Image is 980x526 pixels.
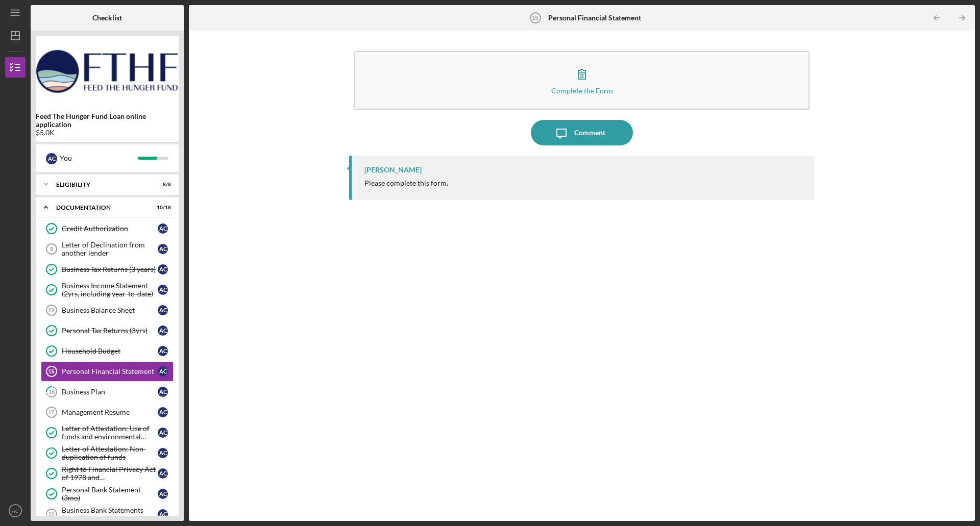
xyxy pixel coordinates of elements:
tspan: 9 [50,246,53,252]
div: A C [46,153,57,164]
a: Right to Financial Privacy Act of 1978 and AcknowledgementAC [41,463,174,484]
div: Personal Bank Statement (3mo) [62,486,158,502]
tspan: 17 [48,409,54,415]
div: A C [158,325,168,336]
img: Product logo [36,41,179,102]
div: Personal Tax Returns (3yrs) [62,327,158,335]
div: Business Income Statement (2yrs, including year-to-date) [62,282,158,298]
div: Complete the Form [551,87,613,94]
tspan: 22 [48,511,55,517]
div: Comment [574,120,605,145]
div: Eligibility [56,182,145,188]
div: Business Plan [62,388,158,396]
div: Credit Authorization [62,224,158,233]
a: Letter of Attestation: Use of funds and environmental complianceAC [41,422,174,443]
div: $5.0K [36,129,179,137]
div: [PERSON_NAME] [364,166,422,174]
tspan: 16 [48,389,55,395]
div: Management Resume [62,408,158,416]
div: A C [158,346,168,356]
div: Please complete this form. [364,179,448,187]
div: Letter of Declination from another lender [62,241,158,257]
div: Business Tax Returns (3 years) [62,265,158,273]
a: 16Business PlanAC [41,382,174,402]
div: A C [158,489,168,499]
a: Business Income Statement (2yrs, including year-to-date)AC [41,280,174,300]
div: A C [158,448,168,458]
a: Household BudgetAC [41,341,174,361]
b: Personal Financial Statement [548,14,641,22]
div: A C [158,468,168,479]
a: 15Personal Financial StatementAC [41,361,174,382]
div: A C [158,264,168,274]
a: Business Tax Returns (3 years)AC [41,259,174,280]
div: Household Budget [62,347,158,355]
div: 10 / 18 [153,205,171,211]
a: 12Business Balance SheetAC [41,300,174,320]
div: Letter of Attestation: Use of funds and environmental compliance [62,424,158,441]
div: Business Bank Statements (3mos) [62,506,158,522]
a: Letter of Attestation: Non-duplication of fundsAC [41,443,174,463]
b: Checklist [92,14,122,22]
div: A C [158,428,168,438]
div: A C [158,305,168,315]
tspan: 15 [532,15,538,21]
div: A C [158,244,168,254]
a: 9Letter of Declination from another lenderAC [41,239,174,259]
div: Letter of Attestation: Non-duplication of funds [62,445,158,461]
div: You [60,149,138,167]
div: 8 / 8 [153,182,171,188]
div: Personal Financial Statement [62,367,158,375]
a: 22Business Bank Statements (3mos)AC [41,504,174,524]
div: A C [158,387,168,397]
div: Right to Financial Privacy Act of 1978 and Acknowledgement [62,465,158,482]
a: Personal Bank Statement (3mo)AC [41,484,174,504]
button: Comment [531,120,633,145]
div: A C [158,366,168,377]
div: A C [158,223,168,234]
a: Personal Tax Returns (3yrs)AC [41,320,174,341]
a: Credit AuthorizationAC [41,218,174,239]
div: Documentation [56,205,145,211]
button: Complete the Form [354,51,810,110]
tspan: 15 [48,368,54,374]
div: A C [158,407,168,417]
button: AC [5,500,26,521]
div: A C [158,285,168,295]
b: Feed The Hunger Fund Loan online application [36,112,179,129]
tspan: 12 [48,307,54,313]
div: Business Balance Sheet [62,306,158,314]
div: A C [158,509,168,519]
a: 17Management ResumeAC [41,402,174,422]
text: AC [12,508,18,514]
